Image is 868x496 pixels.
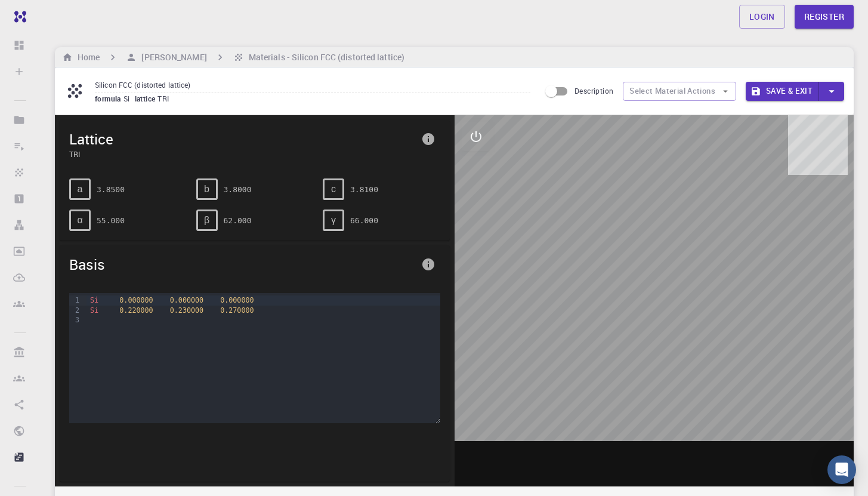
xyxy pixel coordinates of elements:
[170,306,203,315] span: 0.230000
[331,184,336,195] span: c
[574,86,613,95] span: Description
[204,184,209,195] span: b
[78,184,83,195] span: a
[157,94,174,103] span: TRI
[123,94,135,103] span: Si
[90,306,98,315] span: Si
[95,94,123,103] span: formula
[97,210,125,231] pre: 55.000
[827,455,856,484] div: Open Intercom Messenger
[69,130,416,149] span: Lattice
[73,51,100,64] h6: Home
[350,179,378,200] pre: 3.8100
[795,5,854,29] a: Register
[224,179,252,200] pre: 3.8000
[119,296,153,304] span: 0.000000
[244,51,404,64] h6: Materials - Silicon FCC (distorted lattice)
[69,295,81,305] div: 1
[69,149,416,159] span: TRI
[416,127,440,151] button: info
[137,51,206,64] h6: [PERSON_NAME]
[746,82,819,101] button: Save & Exit
[220,296,254,304] span: 0.000000
[119,306,153,315] span: 0.220000
[170,296,203,304] span: 0.000000
[739,5,785,29] a: Login
[623,82,736,101] button: Select Material Actions
[224,210,252,231] pre: 62.000
[135,94,158,103] span: lattice
[204,215,209,226] span: β
[10,11,26,23] img: logo
[331,215,336,226] span: γ
[416,252,440,276] button: info
[77,215,82,226] span: α
[69,255,416,274] span: Basis
[60,51,407,64] nav: breadcrumb
[350,210,378,231] pre: 66.000
[69,315,81,325] div: 3
[69,306,81,315] div: 2
[90,296,98,304] span: Si
[220,306,254,315] span: 0.270000
[97,179,125,200] pre: 3.8500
